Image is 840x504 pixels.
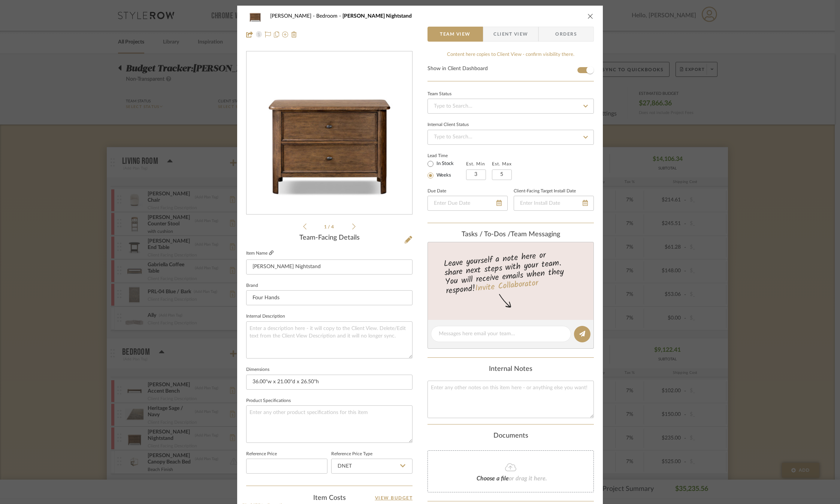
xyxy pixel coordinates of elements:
[270,13,316,19] span: [PERSON_NAME]
[342,13,412,19] span: [PERSON_NAME] Nightstand
[246,290,413,305] input: Enter Brand
[427,365,594,373] div: Internal Notes
[427,432,594,440] div: Documents
[331,225,335,229] span: 4
[246,375,413,390] input: Enter the dimensions of this item
[466,161,485,166] label: Est. Min
[477,475,509,481] span: Choose a file
[246,368,269,372] label: Dimensions
[427,123,469,127] div: Internal Client Status
[440,27,471,42] span: Team View
[246,452,277,456] label: Reference Price
[427,130,594,145] input: Type to Search…
[492,161,512,166] label: Est. Max
[427,99,594,114] input: Type to Search…
[247,52,412,214] div: 0
[475,277,539,295] a: Invite Collaborator
[246,493,413,502] div: Item Costs
[427,247,595,297] div: Leave yourself a note here or share next steps with your team. You will receive emails when they ...
[514,189,576,193] label: Client-Facing Target Install Date
[375,493,413,502] a: View Budget
[246,234,413,242] div: Team-Facing Details
[427,159,466,180] mat-radio-group: Select item type
[435,160,454,167] label: In Stock
[462,231,511,238] span: Tasks / To-Dos /
[328,225,331,229] span: /
[324,225,328,229] span: 1
[493,27,528,42] span: Client View
[246,9,264,24] img: e4ce8762-75fa-41f6-92dd-9720f5c6a377_48x40.jpg
[509,475,547,481] span: or drag it here.
[316,13,342,19] span: Bedroom
[248,52,411,214] img: e4ce8762-75fa-41f6-92dd-9720f5c6a377_436x436.jpg
[435,172,451,179] label: Weeks
[291,31,297,37] img: Remove from project
[587,13,594,19] button: close
[427,51,594,58] div: Content here copies to Client View - confirm visibility there.
[246,315,285,318] label: Internal Description
[514,196,594,211] input: Enter Install Date
[427,92,451,96] div: Team Status
[246,250,274,256] label: Item Name
[331,452,372,456] label: Reference Price Type
[427,196,508,211] input: Enter Due Date
[246,284,258,288] label: Brand
[246,399,291,403] label: Product Specifications
[427,152,466,159] label: Lead Time
[246,259,413,274] input: Enter Item Name
[547,27,585,42] span: Orders
[427,231,594,239] div: team Messaging
[427,189,446,193] label: Due Date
